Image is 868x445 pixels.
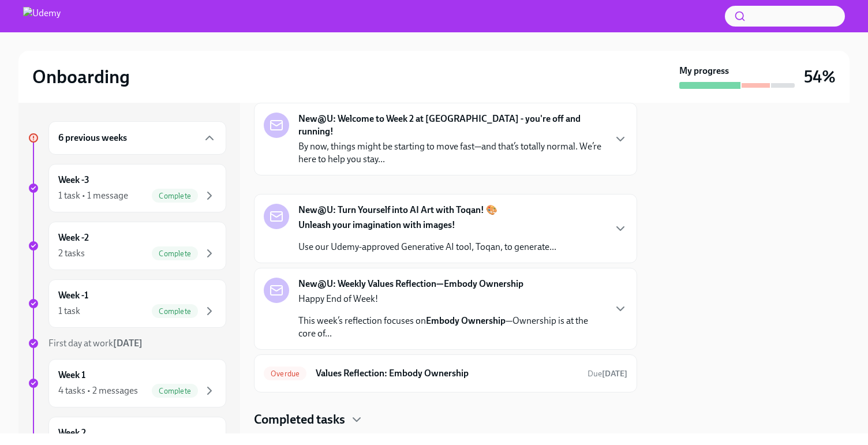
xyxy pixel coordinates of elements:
[298,204,497,216] strong: New@U: Turn Yourself into AI Art with Toqan! 🎨
[298,278,523,290] strong: New@U: Weekly Values Reflection—Embody Ownership
[58,369,85,382] h6: Week 1
[298,241,556,253] p: Use our Udemy-approved Generative AI tool, Toqan, to generate...
[58,132,127,144] h6: 6 previous weeks
[23,7,61,25] img: Udemy
[254,411,637,428] div: Completed tasks
[28,164,226,212] a: Week -31 task • 1 messageComplete
[152,387,198,395] span: Complete
[48,338,143,349] span: First day at work
[152,192,198,200] span: Complete
[28,337,226,350] a: First day at work[DATE]
[58,231,89,244] h6: Week -2
[588,368,627,379] span: August 31st, 2025 09:00
[58,289,88,302] h6: Week -1
[264,369,306,378] span: Overdue
[298,113,604,138] strong: New@U: Welcome to Week 2 at [GEOGRAPHIC_DATA] - you're off and running!
[602,369,627,379] strong: [DATE]
[28,359,226,407] a: Week 14 tasks • 2 messagesComplete
[298,293,604,305] p: Happy End of Week!
[316,367,578,380] h6: Values Reflection: Embody Ownership
[28,222,226,270] a: Week -22 tasksComplete
[58,384,138,397] div: 4 tasks • 2 messages
[298,140,604,166] p: By now, things might be starting to move fast—and that’s totally normal. We’re here to help you s...
[426,315,506,326] strong: Embody Ownership
[804,66,836,87] h3: 54%
[113,338,143,349] strong: [DATE]
[264,364,627,383] a: OverdueValues Reflection: Embody OwnershipDue[DATE]
[152,307,198,316] span: Complete
[588,369,627,379] span: Due
[58,305,80,317] div: 1 task
[298,219,455,230] strong: Unleash your imagination with images!
[58,247,85,260] div: 2 tasks
[152,249,198,258] span: Complete
[48,121,226,155] div: 6 previous weeks
[58,427,86,439] h6: Week 2
[679,65,729,77] strong: My progress
[254,411,345,428] h4: Completed tasks
[58,174,89,186] h6: Week -3
[298,315,604,340] p: This week’s reflection focuses on —Ownership is at the core of...
[28,279,226,328] a: Week -11 taskComplete
[32,65,130,88] h2: Onboarding
[58,189,128,202] div: 1 task • 1 message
